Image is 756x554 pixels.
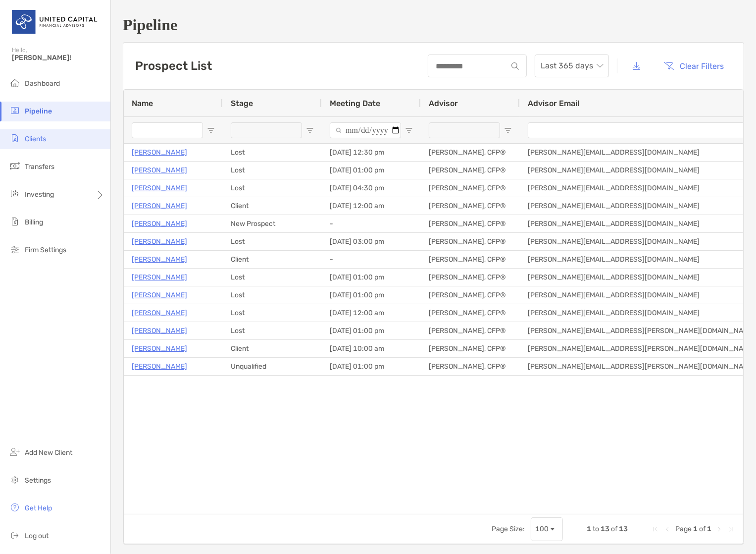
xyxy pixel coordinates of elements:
[132,307,187,319] a: [PERSON_NAME]
[322,269,421,286] div: [DATE] 01:00 pm
[541,55,603,77] span: Last 365 days
[707,525,711,533] span: 1
[531,517,563,541] div: Page Size
[601,525,609,533] span: 13
[9,446,21,458] img: add_new_client icon
[9,216,21,227] img: billing icon
[25,107,52,115] span: Pipeline
[322,179,421,197] div: [DATE] 04:30 pm
[25,504,52,512] span: Get Help
[535,525,549,533] div: 100
[223,304,322,322] div: Lost
[421,286,520,304] div: [PERSON_NAME], CFP®
[421,144,520,161] div: [PERSON_NAME], CFP®
[322,162,421,179] div: [DATE] 01:00 pm
[9,188,21,200] img: investing icon
[223,179,322,197] div: Lost
[9,529,21,541] img: logout icon
[132,200,187,212] a: [PERSON_NAME]
[132,360,187,373] a: [PERSON_NAME]
[223,322,322,339] div: Lost
[421,340,520,357] div: [PERSON_NAME], CFP®
[9,77,21,89] img: dashboard icon
[223,215,322,232] div: New Prospect
[421,269,520,286] div: [PERSON_NAME], CFP®
[9,243,21,255] img: firm-settings icon
[9,132,21,144] img: clients icon
[306,126,314,134] button: Open Filter Menu
[25,476,51,485] span: Settings
[132,271,187,283] a: [PERSON_NAME]
[12,54,104,62] span: [PERSON_NAME]!
[652,525,659,533] div: First Page
[223,144,322,161] div: Lost
[132,122,203,138] input: Name Filter Input
[511,62,519,70] img: input icon
[132,218,187,230] a: [PERSON_NAME]
[330,122,401,138] input: Meeting Date Filter Input
[715,525,723,533] div: Next Page
[223,340,322,357] div: Client
[528,99,579,108] span: Advisor Email
[9,501,21,513] img: get-help icon
[25,448,72,457] span: Add New Client
[25,532,49,540] span: Log out
[231,99,253,108] span: Stage
[132,164,187,176] a: [PERSON_NAME]
[504,126,512,134] button: Open Filter Menu
[223,251,322,268] div: Client
[322,358,421,375] div: [DATE] 01:00 pm
[421,358,520,375] div: [PERSON_NAME], CFP®
[9,160,21,172] img: transfers icon
[693,525,698,533] span: 1
[223,358,322,375] div: Unqualified
[132,146,187,159] a: [PERSON_NAME]
[492,525,525,533] div: Page Size:
[132,325,187,337] a: [PERSON_NAME]
[429,99,458,108] span: Advisor
[421,233,520,250] div: [PERSON_NAME], CFP®
[223,197,322,215] div: Client
[330,99,380,108] span: Meeting Date
[132,182,187,194] a: [PERSON_NAME]
[123,16,744,34] h1: Pipeline
[132,289,187,301] a: [PERSON_NAME]
[223,269,322,286] div: Lost
[132,235,187,248] a: [PERSON_NAME]
[223,286,322,304] div: Lost
[421,251,520,268] div: [PERSON_NAME], CFP®
[421,304,520,322] div: [PERSON_NAME], CFP®
[132,342,187,355] a: [PERSON_NAME]
[322,322,421,339] div: [DATE] 01:00 pm
[587,525,591,533] span: 1
[223,162,322,179] div: Lost
[9,474,21,486] img: settings icon
[421,215,520,232] div: [PERSON_NAME], CFP®
[421,162,520,179] div: [PERSON_NAME], CFP®
[699,525,706,533] span: of
[675,525,692,533] span: Page
[322,251,421,268] div: -
[322,197,421,215] div: [DATE] 12:00 am
[656,55,732,77] button: Clear Filters
[25,218,43,226] span: Billing
[25,246,66,254] span: Firm Settings
[207,126,215,134] button: Open Filter Menu
[421,179,520,197] div: [PERSON_NAME], CFP®
[322,304,421,322] div: [DATE] 12:00 am
[132,253,187,266] p: [PERSON_NAME]
[663,525,671,533] div: Previous Page
[421,197,520,215] div: [PERSON_NAME], CFP®
[528,122,748,138] input: Advisor Email Filter Input
[593,525,599,533] span: to
[322,233,421,250] div: [DATE] 03:00 pm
